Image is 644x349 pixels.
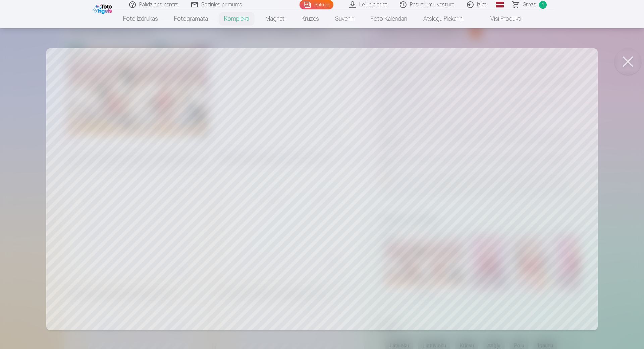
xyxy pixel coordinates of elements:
[115,9,166,28] a: Foto izdrukas
[327,9,363,28] a: Suvenīri
[539,1,547,9] span: 1
[472,9,529,28] a: Visi produkti
[93,3,114,14] img: /fa1
[415,9,472,28] a: Atslēgu piekariņi
[293,9,327,28] a: Krūzes
[523,1,536,9] span: Grozs
[257,9,293,28] a: Magnēti
[166,9,216,28] a: Fotogrāmata
[363,9,415,28] a: Foto kalendāri
[216,9,257,28] a: Komplekti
